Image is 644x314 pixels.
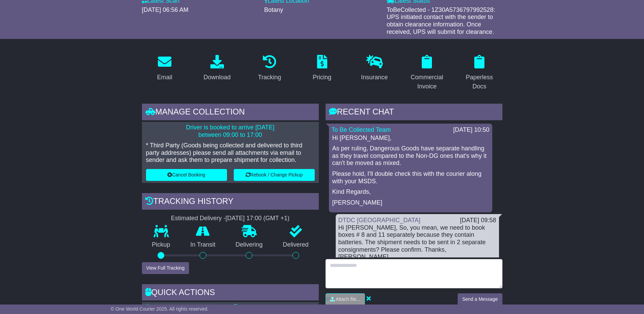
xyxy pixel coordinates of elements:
[332,134,489,142] p: Hi [PERSON_NAME],
[146,169,227,181] button: Cancel Booking
[332,188,489,196] p: Kind Regards,
[332,126,391,133] a: To Be Collected Team
[142,262,189,274] button: View Full Tracking
[152,53,176,84] a: Email
[234,169,315,181] button: Rebook / Change Pickup
[253,53,285,84] a: Tracking
[453,126,490,134] div: [DATE] 10:50
[460,217,496,224] div: [DATE] 09:58
[461,73,498,91] div: Paperless Docs
[146,124,315,139] p: Driver is booked to arrive [DATE] between 09:00 to 17:00
[361,73,388,82] div: Insurance
[387,6,495,35] span: ToBeCollected - 1Z30A5736797992528: UPS initiated contact with the sender to obtain clearance inf...
[357,53,392,84] a: Insurance
[204,73,231,82] div: Download
[142,215,319,222] div: Estimated Delivery -
[308,53,336,84] a: Pricing
[157,73,172,82] div: Email
[180,241,226,249] p: In Transit
[458,293,502,305] button: Send a Message
[404,53,450,93] a: Commercial Invoice
[332,170,489,185] p: Please hold, I'll double check this with the courier along with your MSDS.
[258,73,281,82] div: Tracking
[142,104,319,122] div: Manage collection
[226,241,273,249] p: Delivering
[142,284,319,302] div: Quick Actions
[313,73,331,82] div: Pricing
[111,306,209,312] span: © One World Courier 2025. All rights reserved.
[264,6,283,13] span: Botany
[273,241,319,249] p: Delivered
[142,6,189,13] span: [DATE] 06:56 AM
[226,215,290,222] div: [DATE] 17:00 (GMT +1)
[332,199,489,207] p: [PERSON_NAME]
[146,142,315,164] p: * Third Party (Goods being collected and delivered to third party addresses) please send all atta...
[142,241,181,249] p: Pickup
[332,145,489,167] p: As per ruling, Dangerous Goods have separate handling as they travel compared to the Non-DG ones ...
[409,73,445,91] div: Commercial Invoice
[338,217,420,224] a: DTDC [GEOGRAPHIC_DATA]
[142,193,319,211] div: Tracking history
[338,224,496,261] div: Hi [PERSON_NAME], So, you mean, we need to book boxes # 8 and 11 separately because they contain ...
[199,53,235,84] a: Download
[326,104,502,122] div: RECENT CHAT
[457,53,502,93] a: Paperless Docs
